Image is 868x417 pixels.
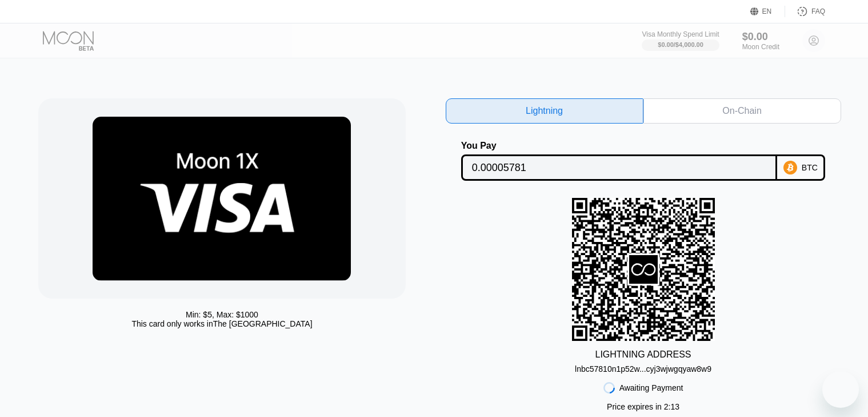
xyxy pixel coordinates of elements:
div: Visa Monthly Spend Limit [642,30,719,38]
div: You Pay [461,141,778,151]
div: $0.00 / $4,000.00 [658,41,703,48]
span: 2 : 13 [664,402,679,411]
div: FAQ [811,7,825,15]
div: Visa Monthly Spend Limit$0.00/$4,000.00 [642,30,719,51]
div: FAQ [785,6,825,17]
div: Min: $ 5 , Max: $ 1000 [186,310,258,319]
div: This card only works in The [GEOGRAPHIC_DATA] [131,319,312,328]
div: You PayBTC [446,141,841,181]
div: On-Chain [643,98,841,124]
div: lnbc57810n1p52w...cyj3wjwgqyaw8w9 [575,360,711,374]
div: LIGHTNING ADDRESS [595,350,691,360]
div: Lightning [446,98,643,124]
div: lnbc57810n1p52w...cyj3wjwgqyaw8w9 [575,364,711,374]
div: BTC [802,163,818,172]
div: Price expires in [607,402,679,411]
div: EN [750,6,785,17]
div: On-Chain [722,105,761,117]
div: Awaiting Payment [619,383,683,392]
div: EN [762,7,772,15]
div: Lightning [526,105,563,117]
iframe: Bouton de lancement de la fenêtre de messagerie [822,371,859,408]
